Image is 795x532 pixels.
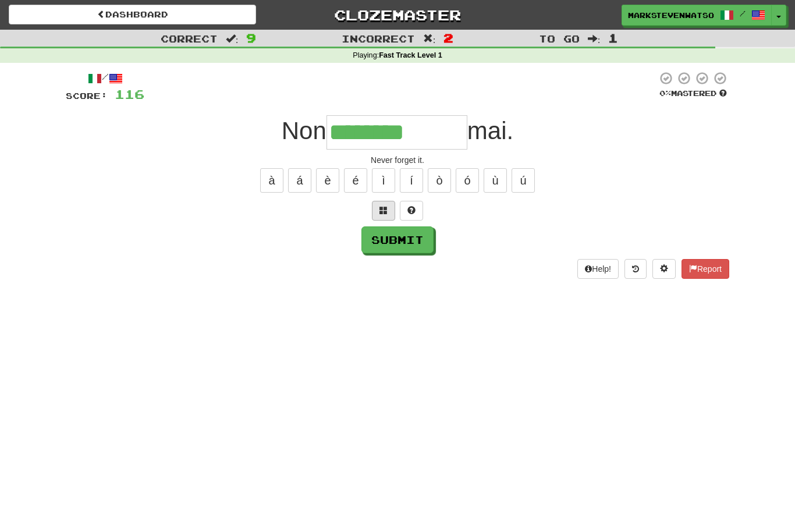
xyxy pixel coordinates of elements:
[379,51,442,59] strong: Fast Track Level 1
[66,91,108,101] span: Score:
[372,168,395,193] button: ì
[400,201,423,221] button: Single letter hint - you only get 1 per sentence and score half the points! alt+h
[657,88,729,99] div: Mastered
[740,9,746,17] span: /
[577,259,619,279] button: Help!
[484,168,507,193] button: ù
[588,34,601,44] span: :
[66,71,144,86] div: /
[628,10,714,20] span: markstevenwatson
[361,226,434,253] button: Submit
[226,34,239,44] span: :
[400,168,423,193] button: í
[161,33,218,44] span: Correct
[467,117,513,144] span: mai.
[9,5,256,24] a: Dashboard
[443,31,453,45] span: 2
[316,168,339,193] button: è
[608,31,618,45] span: 1
[622,5,772,26] a: markstevenwatson /
[115,87,144,101] span: 116
[66,154,729,166] div: Never forget it.
[246,31,256,45] span: 9
[539,33,580,44] span: To go
[288,168,311,193] button: á
[423,34,436,44] span: :
[512,168,535,193] button: ú
[344,168,367,193] button: é
[659,88,671,98] span: 0 %
[274,5,521,25] a: Clozemaster
[456,168,479,193] button: ó
[682,259,729,279] button: Report
[428,168,451,193] button: ò
[260,168,283,193] button: à
[624,259,647,279] button: Round history (alt+y)
[342,33,415,44] span: Incorrect
[282,117,326,144] span: Non
[372,201,395,221] button: Switch sentence to multiple choice alt+p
